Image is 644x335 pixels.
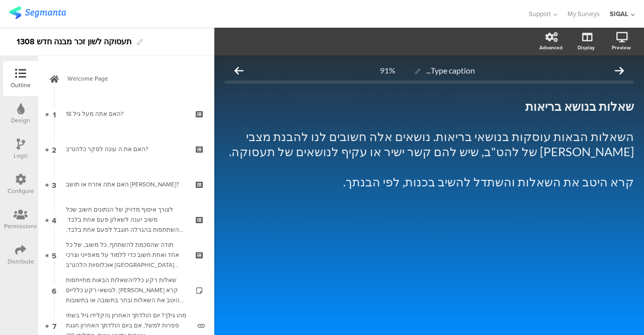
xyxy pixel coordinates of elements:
[426,65,475,75] span: Type caption...
[224,129,634,159] p: השאלות הבאות עוסקות בנושאי בריאות. נושאים אלה חשובים לנו להבנת מצבי [PERSON_NAME] של להט"ב, שיש ל...
[52,249,56,260] span: 5
[11,81,31,90] div: Outline
[66,179,186,189] div: האם אתה אזרח או תושב ישראל?
[610,9,628,19] div: SIGAL
[224,174,634,189] p: קרא היטב את השאלות והשתדל להשיב בכנות, לפי הבנתך.
[578,44,595,51] div: Display
[66,205,186,235] div: לצורך איסוף מדויק של הנתונים חשוב שכל משיב יענה לשאלון פעם אחת בלבד. ההשתתפות בהגרלה תוגבל לפעם א...
[52,179,56,190] span: 3
[17,34,132,50] div: תעסוקה לשון זכר מבנה חדש 1308
[612,44,631,51] div: Preview
[66,144,186,154] div: האם את.ה עונה לסקר כלהט"ב?
[41,202,212,237] a: 4 לצורך איסוף מדויק של הנתונים חשוב שכל משיב יענה לשאלון פעם אחת בלבד. ההשתתפות בהגרלה תוגבל לפעם...
[380,65,395,75] div: 91%
[41,131,212,167] a: 2 האם את.ה עונה לסקר כלהט"ב?
[529,9,551,19] span: Support
[53,108,56,119] span: 1
[52,144,56,155] span: 2
[9,7,66,19] img: segmanta logo
[66,275,186,305] div: שאלות רקע כלליהשאלות הבאות מתייחסות לנושאי רקע כלליים. אנא קרא היטב את השאלות ובחר בתשובה או בתשו...
[11,116,30,125] div: Design
[52,285,56,296] span: 6
[67,74,196,84] span: Welcome Page
[14,151,28,160] div: Logic
[52,214,56,225] span: 4
[41,273,212,308] a: 6 שאלות רקע כלליהשאלות הבאות מתייחסות לנושאי רקע כלליים. [PERSON_NAME] קרא היטב את השאלות ובחר בת...
[41,61,212,96] a: Welcome Page
[8,186,34,195] div: Configure
[52,320,56,331] span: 7
[66,109,186,119] div: האם אתה מעל גיל 18?
[41,167,212,202] a: 3 האם אתה אזרח או תושב [PERSON_NAME]?
[525,99,634,113] strong: שאלות בנושא בריאות
[8,257,34,266] div: Distribute
[4,222,37,231] div: Permissions
[539,44,562,51] div: Advanced
[41,96,212,131] a: 1 האם אתה מעל גיל 18?
[66,240,186,270] div: תודה שהסכמת להשתתף, כל משוב, של כל אחד ואחת חשוב כדי ללמוד על מאפייני וצרכי אוכלוסיות הלהט"ב בישר...
[41,237,212,273] a: 5 תודה שהסכמת להשתתף, כל משוב, של כל אחד ואחת חשוב כדי ללמוד על מאפייני וצרכי אוכלוסיות הלהט"ב [G...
